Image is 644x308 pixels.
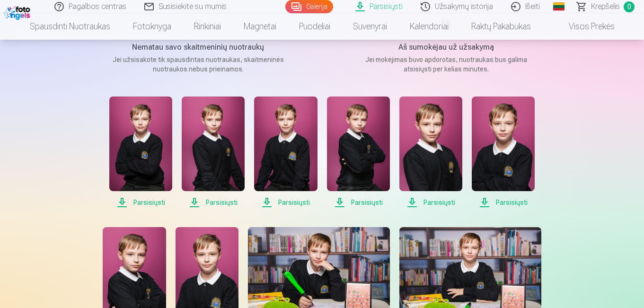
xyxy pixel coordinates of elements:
[254,97,317,208] a: Parsisiųsti
[356,42,536,53] h5: Aš sumokėjau už užsakymą
[109,97,172,208] a: Parsisiųsti
[108,42,288,53] h5: Nematau savo skaitmeninių nuotraukų
[232,13,288,40] a: Magnetai
[399,97,462,208] a: Parsisiųsti
[472,197,535,208] span: Parsisiųsti
[288,13,342,40] a: Puodeliai
[591,1,620,12] span: Krepšelis
[327,97,390,208] a: Parsisiųsti
[18,13,122,40] a: Spausdinti nuotraukas
[472,97,535,208] a: Parsisiųsti
[4,4,33,20] img: /fa2
[254,197,317,208] span: Parsisiųsti
[398,13,460,40] a: Kalendoriai
[399,197,462,208] span: Parsisiųsti
[356,55,536,74] p: Jei mokėjimas buvo apdorotas, nuotraukas bus galima atsisiųsti per kelias minutes.
[542,13,626,40] a: Visos prekės
[109,197,172,208] span: Parsisiųsti
[108,55,288,74] p: Jei užsisakote tik spausdintas nuotraukas, skaitmeninės nuotraukos nebus prieinamos.
[183,13,232,40] a: Rinkiniai
[327,197,390,208] span: Parsisiųsti
[342,13,398,40] a: Suvenyrai
[182,197,245,208] span: Parsisiųsti
[624,1,635,12] span: 0
[460,13,542,40] a: Raktų pakabukas
[122,13,183,40] a: Fotoknyga
[182,97,245,208] a: Parsisiųsti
